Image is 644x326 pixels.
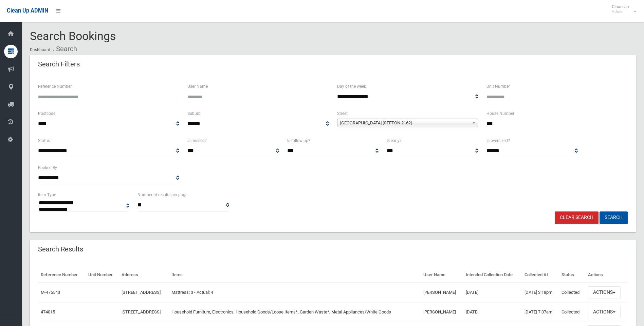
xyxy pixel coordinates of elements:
td: [PERSON_NAME] [421,283,463,302]
th: Reference Number [38,267,86,283]
span: Clean Up ADMIN [7,7,48,14]
label: Street [337,110,348,117]
th: Address [119,267,169,283]
a: [STREET_ADDRESS] [122,290,161,295]
span: Search Bookings [30,29,116,43]
button: Actions [588,306,621,319]
label: Day of the week [337,83,366,90]
label: Is follow up? [287,137,310,144]
label: User Name [187,83,208,90]
label: Number of results per page [137,191,187,199]
td: [DATE] 3:18pm [522,283,559,302]
label: Status [38,137,50,144]
span: [GEOGRAPHIC_DATA] (SEFTON 2162) [340,119,469,127]
label: Is missed? [187,137,207,144]
td: [DATE] [463,283,521,302]
label: Suburb [187,110,201,117]
small: Admin [612,9,629,14]
td: Collected [559,283,585,302]
a: Dashboard [30,47,50,52]
a: M-475543 [41,290,60,295]
a: [STREET_ADDRESS] [122,309,161,314]
header: Search Filters [30,58,88,71]
label: Unit Number [486,83,510,90]
td: [PERSON_NAME] [421,302,463,322]
td: [DATE] 7:37am [522,302,559,322]
th: Items [169,267,421,283]
th: Unit Number [86,267,119,283]
a: 474015 [41,309,55,314]
header: Search Results [30,243,91,256]
label: House Number [486,110,514,117]
span: Clean Up [608,4,636,14]
th: User Name [421,267,463,283]
label: Booked By [38,164,57,171]
td: [DATE] [463,302,521,322]
label: Item Type [38,191,56,199]
th: Collected At [522,267,559,283]
label: Reference Number [38,83,72,90]
button: Search [600,211,628,224]
td: Collected [559,302,585,322]
td: Mattress: 3 - Actual: 4 [169,283,421,302]
th: Actions [585,267,628,283]
th: Status [559,267,585,283]
td: Household Furniture, Electronics, Household Goods/Loose Items*, Garden Waste*, Metal Appliances/W... [169,302,421,322]
label: Postcode [38,110,55,117]
th: Intended Collection Date [463,267,521,283]
button: Actions [588,286,621,299]
label: Is early? [387,137,402,144]
a: Clear Search [555,211,599,224]
label: Is oversized? [486,137,510,144]
li: Search [51,43,77,55]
